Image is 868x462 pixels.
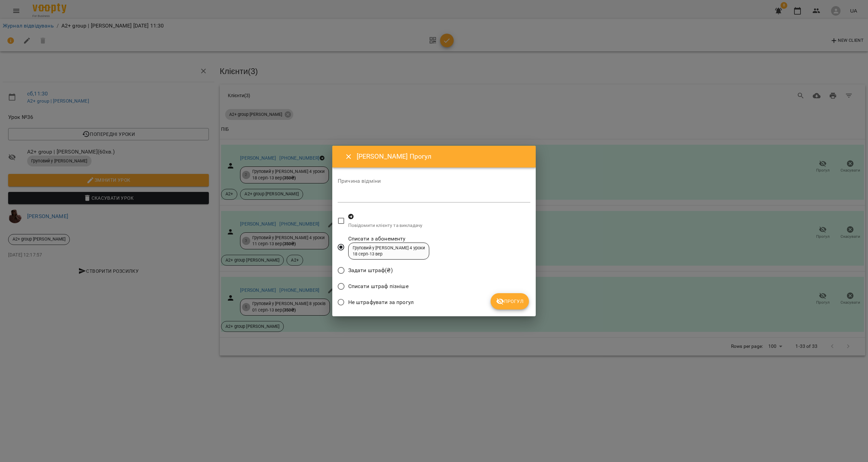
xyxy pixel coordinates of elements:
span: Списати штраф пізніше [348,282,409,290]
h6: [PERSON_NAME] Прогул [357,151,528,162]
button: Прогул [491,293,529,309]
p: Повідомити клієнту та викладачу [348,222,423,229]
button: Close [340,148,357,165]
span: Списати з абонементу [348,235,430,243]
div: Груповий у [PERSON_NAME] 4 уроки 18 серп - 13 вер [353,245,425,257]
span: Задати штраф(₴) [348,266,393,274]
label: Причина відміни [338,178,530,184]
span: Не штрафувати за прогул [348,298,414,306]
span: Прогул [496,297,524,305]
